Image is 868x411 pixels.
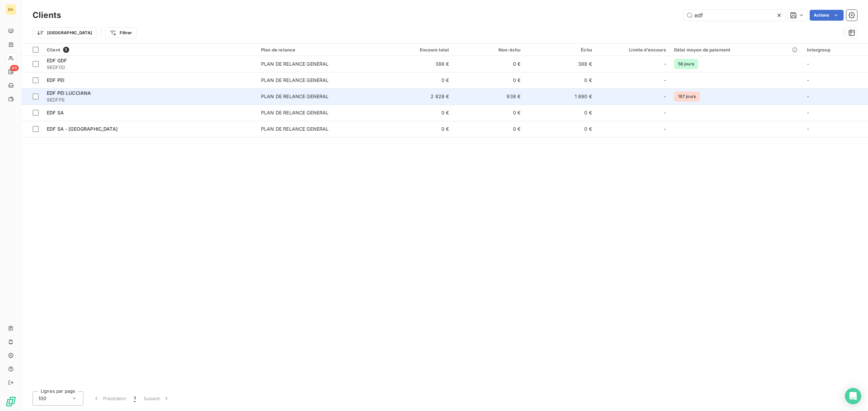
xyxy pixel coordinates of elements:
[47,77,64,83] span: EDF PEI
[664,93,666,100] span: -
[525,121,596,137] td: 0 €
[33,9,61,21] h3: Clients
[600,47,666,52] div: Limite d’encours
[47,110,64,115] span: EDF SA
[453,105,525,121] td: 0 €
[47,90,91,96] span: EDF PEI LUCCIANA
[453,72,525,88] td: 0 €
[261,47,378,52] div: Plan de relance
[664,77,666,84] span: -
[382,72,453,88] td: 0 €
[807,110,809,115] span: -
[664,61,666,67] span: -
[10,65,19,71] span: 65
[38,395,46,402] span: 100
[807,61,809,67] span: -
[261,77,329,84] div: PLAN DE RELANCE GENERAL
[453,56,525,72] td: 0 €
[130,391,140,406] button: 1
[5,396,16,407] img: Logo LeanPay
[525,56,596,72] td: 388 €
[140,391,174,406] button: Suivant
[674,91,700,102] span: 187 jours
[457,47,520,52] div: Non-échu
[89,391,130,406] button: Précédent
[382,105,453,121] td: 0 €
[529,47,592,52] div: Échu
[261,126,329,132] div: PLAN DE RELANCE GENERAL
[47,96,253,103] span: 9EDFPE
[47,58,67,63] span: EDF GDF
[674,47,799,52] div: Délai moyen de paiement
[807,77,809,83] span: -
[674,59,698,69] span: 56 jours
[525,72,596,88] td: 0 €
[807,93,809,99] span: -
[105,27,136,38] button: Filtrer
[33,27,97,38] button: [GEOGRAPHIC_DATA]
[261,109,329,116] div: PLAN DE RELANCE GENERAL
[134,395,136,402] span: 1
[47,126,118,132] span: EDF SA - [GEOGRAPHIC_DATA]
[261,61,329,67] div: PLAN DE RELANCE GENERAL
[453,121,525,137] td: 0 €
[5,4,16,15] div: BA
[684,10,785,21] input: Rechercher
[525,88,596,105] td: 1 890 €
[664,109,666,116] span: -
[525,105,596,121] td: 0 €
[807,126,809,132] span: -
[382,88,453,105] td: 2 828 €
[382,56,453,72] td: 388 €
[261,93,329,100] div: PLAN DE RELANCE GENERAL
[845,388,861,404] div: Open Intercom Messenger
[382,121,453,137] td: 0 €
[807,47,864,52] div: Intergroup
[386,47,449,52] div: Encours total
[453,88,525,105] td: 938 €
[47,64,253,71] span: 9EDF00
[810,10,844,21] button: Actions
[47,47,60,52] span: Client
[664,126,666,132] span: -
[63,47,69,53] span: 5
